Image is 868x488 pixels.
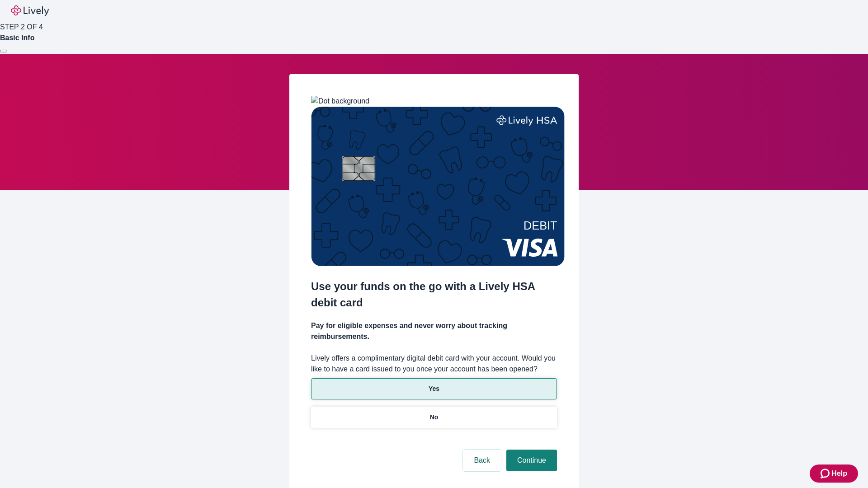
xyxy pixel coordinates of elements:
[311,107,565,266] img: Debit card
[311,378,557,399] button: Yes
[11,5,49,16] img: Lively
[831,468,847,479] span: Help
[821,468,831,479] svg: Zendesk support icon
[311,353,557,375] label: Lively offers a complimentary digital debit card with your account. Would you like to have a card...
[311,320,557,342] h4: Pay for eligible expenses and never worry about tracking reimbursements.
[810,465,858,483] button: Zendesk support iconHelp
[430,413,439,422] p: No
[429,384,439,394] p: Yes
[311,96,369,107] img: Dot background
[506,450,557,471] button: Continue
[311,278,557,311] h2: Use your funds on the go with a Lively HSA debit card
[311,407,557,428] button: No
[463,450,501,471] button: Back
